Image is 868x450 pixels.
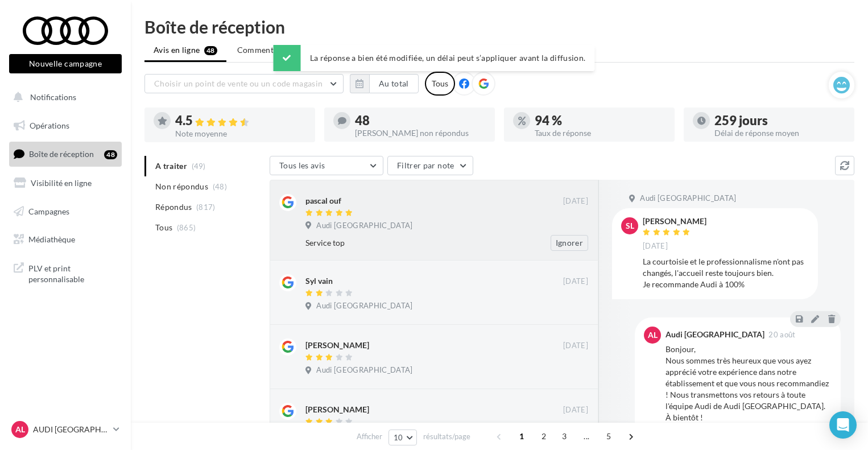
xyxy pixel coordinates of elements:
[648,329,658,341] span: AL
[643,217,706,225] div: [PERSON_NAME]
[9,54,122,73] button: Nouvelle campagne
[270,156,383,175] button: Tous les avis
[7,171,124,195] a: Visibilité en ligne
[600,427,618,445] span: 5
[28,261,117,285] span: PLV et print personnalisable
[355,129,486,137] div: [PERSON_NAME] non répondus
[535,129,666,137] div: Taux de réponse
[357,431,382,442] span: Afficher
[643,241,668,251] span: [DATE]
[714,114,845,127] div: 259 jours
[768,331,795,338] span: 20 août
[175,114,306,127] div: 4.5
[829,411,857,439] div: Open Intercom Messenger
[9,419,122,440] a: AL AUDI [GEOGRAPHIC_DATA]
[640,193,736,204] span: Audi [GEOGRAPHIC_DATA]
[626,220,634,232] span: SL
[643,256,809,290] div: La courtoisie et le professionnalisme n'ont pas changés, l'accueil reste toujours bien. Je recomm...
[7,142,124,166] a: Boîte de réception48
[425,72,455,96] div: Tous
[535,114,666,127] div: 94 %
[155,201,192,213] span: Répondus
[175,130,306,138] div: Note moyenne
[33,424,109,435] p: AUDI [GEOGRAPHIC_DATA]
[535,427,553,445] span: 2
[394,433,403,442] span: 10
[305,275,333,287] div: Syl vain
[177,223,196,232] span: (865)
[350,74,419,93] button: Au total
[305,237,514,249] div: Service top
[305,404,369,415] div: [PERSON_NAME]
[305,340,369,351] div: [PERSON_NAME]
[7,256,124,290] a: PLV et print personnalisable
[31,178,92,188] span: Visibilité en ligne
[196,203,216,212] span: (817)
[29,149,94,159] span: Boîte de réception
[28,206,69,216] span: Campagnes
[388,430,418,445] button: 10
[154,79,323,88] span: Choisir un point de vente ou un code magasin
[316,365,412,375] span: Audi [GEOGRAPHIC_DATA]
[144,74,344,93] button: Choisir un point de vente ou un code magasin
[423,431,470,442] span: résultats/page
[237,44,292,56] span: Commentaires
[30,92,76,102] span: Notifications
[563,405,588,415] span: [DATE]
[563,196,588,207] span: [DATE]
[666,331,764,338] div: Audi [GEOGRAPHIC_DATA]
[144,18,854,35] div: Boîte de réception
[577,427,596,445] span: ...
[213,182,227,191] span: (48)
[15,424,25,435] span: AL
[387,156,473,175] button: Filtrer par note
[551,235,588,251] button: Ignorer
[155,181,208,192] span: Non répondus
[316,221,412,231] span: Audi [GEOGRAPHIC_DATA]
[563,341,588,351] span: [DATE]
[555,427,573,445] span: 3
[305,195,341,207] div: pascal ouf
[279,160,325,170] span: Tous les avis
[7,228,124,251] a: Médiathèque
[274,45,595,71] div: La réponse a bien été modifiée, un délai peut s’appliquer avant la diffusion.
[355,114,486,127] div: 48
[104,150,117,159] div: 48
[666,344,832,435] div: Bonjour, Nous sommes très heureux que vous ayez apprécié votre expérience dans notre établissemen...
[155,222,172,233] span: Tous
[30,121,69,130] span: Opérations
[28,234,75,244] span: Médiathèque
[563,276,588,287] span: [DATE]
[316,301,412,311] span: Audi [GEOGRAPHIC_DATA]
[7,85,119,109] button: Notifications
[7,114,124,138] a: Opérations
[714,129,845,137] div: Délai de réponse moyen
[512,427,531,445] span: 1
[7,200,124,224] a: Campagnes
[369,74,419,93] button: Au total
